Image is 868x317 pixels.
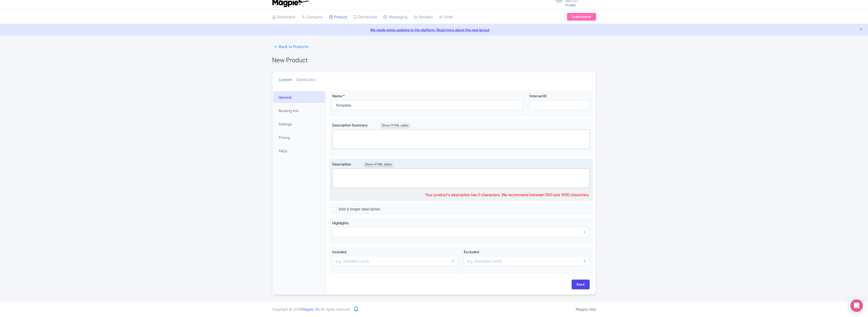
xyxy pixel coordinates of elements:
[273,91,325,103] a: General
[332,250,346,254] span: Included
[302,10,323,24] a: Company
[425,192,590,198] div: Your product's description has 0 characters. We recommend between 500 and 1000 characters.
[273,105,325,116] a: Booking Info
[572,280,590,289] input: Save
[296,72,315,88] a: Distribution
[364,162,394,167] div: Show HTML editor
[353,10,377,24] a: Distribution
[414,10,433,24] a: Reviews
[272,42,310,52] a: ← Back to Products
[332,221,348,225] span: Highlights
[567,13,596,21] a: Subscription
[338,207,380,211] span: Add a longer description
[302,307,321,311] span: Magpie, Inc.
[381,123,410,128] div: Show HTML editor
[272,55,308,65] h1: New Product
[576,307,596,311] a: Magpie Help
[279,72,292,88] a: Content
[332,94,342,98] span: Name
[464,256,590,266] input: e.g. Excludes Lunch
[332,256,458,266] input: e.g. Includes Lunch
[850,299,863,312] div: Open Intercom Messenger
[329,10,347,24] a: Product
[273,145,325,157] a: FAQs
[332,162,351,166] span: Description
[530,94,547,98] span: Internal ID
[859,27,863,33] button: Close announcement
[273,132,325,143] a: Pricing
[439,10,453,24] a: Other
[565,3,576,7] a: Profile
[332,123,368,127] span: Description Summary
[273,118,325,130] a: Settings
[464,250,479,254] span: Excluded
[272,10,295,24] a: Dashboard
[269,306,354,312] div: Copyright © 2025 All rights reserved.
[383,10,408,24] a: Messaging
[3,27,865,33] a: We made some updates to the platform. Read more about the new layout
